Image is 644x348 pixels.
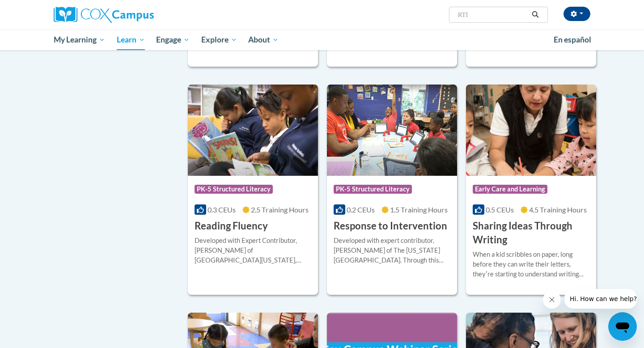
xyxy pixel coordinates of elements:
a: Learn [111,30,151,50]
a: Engage [150,30,195,50]
iframe: Button to launch messaging window [608,312,637,341]
span: 0.3 CEUs [208,205,236,214]
div: Developed with Expert Contributor, [PERSON_NAME] of [GEOGRAPHIC_DATA][US_STATE], [GEOGRAPHIC_DATA... [195,236,311,265]
h3: Response to Intervention [334,219,447,233]
span: 2.5 Training Hours [251,205,309,214]
iframe: Close message [543,291,561,309]
span: My Learning [54,34,105,45]
a: Cox Campus [54,7,224,23]
span: About [248,34,279,45]
a: About [243,30,285,50]
img: Course Logo [327,85,457,176]
span: Engage [156,34,190,45]
button: Search [529,9,542,20]
a: Course LogoPK-5 Structured Literacy0.3 CEUs2.5 Training Hours Reading FluencyDeveloped with Exper... [188,85,318,295]
a: My Learning [48,30,111,50]
span: 0.5 CEUs [486,205,514,214]
span: 0.2 CEUs [347,205,375,214]
img: Cox Campus [54,7,154,23]
div: Main menu [40,30,604,50]
img: Course Logo [466,85,596,176]
div: Developed with expert contributor, [PERSON_NAME] of The [US_STATE][GEOGRAPHIC_DATA]. Through this... [334,236,450,265]
span: PK-5 Structured Literacy [334,185,412,194]
button: Account Settings [563,7,590,21]
span: 4.5 Training Hours [529,205,587,214]
span: En español [554,35,591,44]
span: Explore [201,34,237,45]
h3: Reading Fluency [195,219,268,233]
div: When a kid scribbles on paper, long before they can write their letters, theyʹre starting to unde... [473,250,589,279]
a: Course LogoEarly Care and Learning0.5 CEUs4.5 Training Hours Sharing Ideas Through WritingWhen a ... [466,85,596,295]
a: Explore [195,30,243,50]
span: 1.5 Training Hours [390,205,448,214]
img: Course Logo [188,85,318,176]
a: En español [548,30,597,49]
iframe: Message from company [564,289,637,309]
h3: Sharing Ideas Through Writing [473,219,589,247]
input: Search Courses [457,9,529,20]
span: Early Care and Learning [473,185,547,194]
span: Learn [117,34,145,45]
a: Course LogoPK-5 Structured Literacy0.2 CEUs1.5 Training Hours Response to InterventionDeveloped w... [327,85,457,295]
span: PK-5 Structured Literacy [195,185,273,194]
